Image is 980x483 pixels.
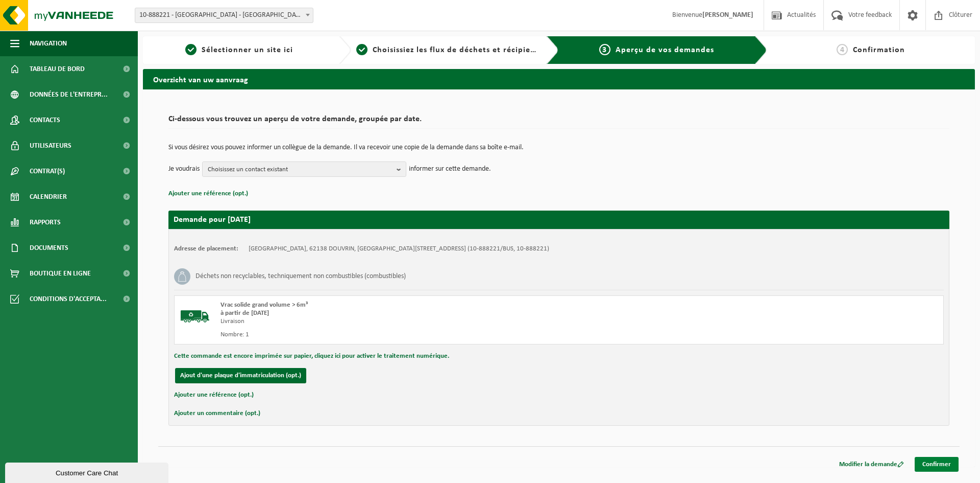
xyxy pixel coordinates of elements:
strong: à partir de [DATE] [220,310,269,316]
button: Choisissez un contact existant [202,162,406,177]
span: Choisissez un contact existant [208,162,393,177]
strong: Demande pour [DATE] [174,216,251,224]
p: Je voudrais [168,162,200,177]
a: Modifier la demande [831,457,912,472]
span: 2 [356,44,367,55]
span: Calendrier [30,184,67,210]
a: Confirmer [915,457,959,472]
iframe: chat widget [5,461,170,483]
a: 1Sélectionner un site ici [148,44,331,56]
span: Données de l'entrepr... [30,82,108,107]
span: Contrat(s) [30,158,65,184]
span: Documents [30,235,68,261]
span: Utilisateurs [30,133,71,158]
span: Rapports [30,210,61,235]
span: Navigation [30,31,67,56]
button: Ajout d'une plaque d'immatriculation (opt.) [175,368,306,383]
h3: Déchets non recyclables, techniquement non combustibles (combustibles) [195,268,406,285]
button: Ajouter un commentaire (opt.) [174,407,260,420]
span: Tableau de bord [30,56,85,82]
h2: Ci-dessous vous trouvez un aperçu de votre demande, groupée par date. [168,115,949,129]
span: Contacts [30,107,60,133]
button: Ajouter une référence (opt.) [174,388,254,402]
img: BL-SO-LV.png [180,301,210,332]
h2: Overzicht van uw aanvraag [143,69,975,89]
span: Sélectionner un site ici [202,46,293,54]
span: Aperçu de vos demandes [616,46,714,54]
span: Choisissiez les flux de déchets et récipients [373,46,543,54]
strong: Adresse de placement: [174,245,238,252]
span: Conditions d'accepta... [30,286,107,312]
span: Confirmation [853,46,905,54]
div: Nombre: 1 [220,331,600,339]
p: informer sur cette demande. [409,162,491,177]
span: Vrac solide grand volume > 6m³ [220,302,308,308]
span: 4 [837,44,848,55]
span: 10-888221 - NORD ALU - DOUVRIN [135,8,313,22]
a: 2Choisissiez les flux de déchets et récipients [356,44,539,56]
span: 1 [185,44,197,55]
div: Livraison [220,317,600,326]
span: 10-888221 - NORD ALU - DOUVRIN [135,8,313,23]
td: [GEOGRAPHIC_DATA], 62138 DOUVRIN, [GEOGRAPHIC_DATA][STREET_ADDRESS] (10-888221/BUS, 10-888221) [249,245,549,253]
button: Ajouter une référence (opt.) [168,187,248,200]
button: Cette commande est encore imprimée sur papier, cliquez ici pour activer le traitement numérique. [174,350,449,363]
span: Boutique en ligne [30,261,91,286]
p: Si vous désirez vous pouvez informer un collègue de la demande. Il va recevoir une copie de la de... [168,144,949,151]
strong: [PERSON_NAME] [702,11,753,19]
span: 3 [599,44,610,55]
